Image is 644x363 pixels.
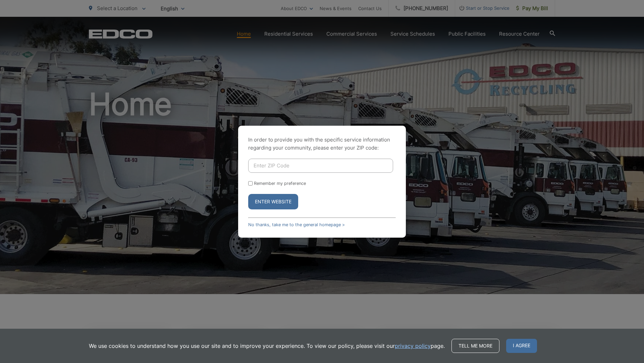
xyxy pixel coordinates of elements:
input: Enter ZIP Code [248,159,393,173]
span: I agree [506,339,537,353]
p: In order to provide you with the specific service information regarding your community, please en... [248,136,396,152]
a: No thanks, take me to the general homepage > [248,222,345,227]
p: We use cookies to understand how you use our site and to improve your experience. To view our pol... [89,342,445,350]
a: Tell me more [451,339,499,353]
a: privacy policy [395,342,431,350]
button: Enter Website [248,194,298,209]
label: Remember my preference [254,181,306,186]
